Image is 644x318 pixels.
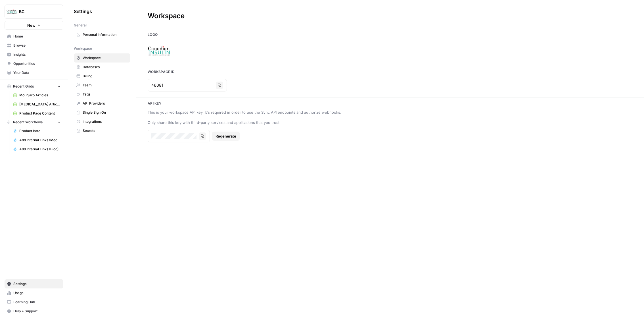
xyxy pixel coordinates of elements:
span: Add Internal Links (Medications) [19,138,61,143]
span: Settings [13,281,61,286]
span: General [74,23,87,28]
span: New [27,22,35,28]
h3: Logo [136,32,644,37]
span: Integrations [83,119,128,124]
span: Insights [13,52,61,57]
button: Help + Support [5,307,63,316]
a: Single Sign On [74,108,130,117]
span: Regenerate [216,133,236,139]
span: Recent Workflows [13,120,43,125]
div: This is your workspace API key. It's required in order to use the Sync API endpoints and authoriz... [148,109,390,115]
span: [MEDICAL_DATA] Articles [19,102,61,107]
span: Mounjaro Articles [19,93,61,98]
div: Only share this key with third-party services and applications that you trust. [148,120,390,125]
span: Secrets [83,128,128,133]
button: Regenerate [212,132,240,141]
span: Home [13,34,61,39]
a: API Providers [74,99,130,108]
h3: Api key [136,101,644,106]
span: Team [83,83,128,88]
a: Browse [5,41,63,50]
img: BCI Logo [7,7,17,17]
img: Company Logo [148,40,170,62]
a: Integrations [74,117,130,126]
span: Product Intro [19,128,61,134]
span: Recent Grids [13,84,34,89]
button: Recent Workflows [5,118,63,126]
span: BCI [19,9,53,14]
span: Settings [74,8,92,15]
a: Billing [74,72,130,81]
span: Browse [13,43,61,48]
span: Tags [83,92,128,97]
button: Recent Grids [5,82,63,91]
button: Workspace: BCI [5,5,63,19]
span: API Providers [83,101,128,106]
a: Product Intro [11,126,63,136]
span: Usage [13,290,61,296]
span: Your Data [13,70,61,75]
a: Personal Information [74,30,130,39]
button: New [5,21,63,30]
span: Product Page Content [19,111,61,116]
a: Usage [5,288,63,298]
span: Learning Hub [13,300,61,305]
a: Secrets [74,126,130,135]
span: Add Internal Links (Blog) [19,147,61,152]
span: Single Sign On [83,110,128,115]
span: Databases [83,65,128,70]
h3: Workspace Id [136,69,644,74]
a: Databases [74,63,130,72]
a: Your Data [5,68,63,77]
a: Team [74,81,130,90]
a: Tags [74,90,130,99]
a: Insights [5,50,63,59]
a: Add Internal Links (Blog) [11,145,63,154]
a: Mounjaro Articles [11,91,63,100]
div: Workspace [136,11,196,20]
span: Workspace [74,46,92,51]
a: [MEDICAL_DATA] Articles [11,100,63,109]
a: Settings [5,279,63,288]
a: Product Page Content [11,109,63,118]
a: Home [5,32,63,41]
a: Opportunities [5,59,63,68]
span: Help + Support [13,309,61,314]
span: Billing [83,74,128,79]
span: Personal Information [83,32,128,37]
span: Opportunities [13,61,61,66]
span: Workspace [83,55,128,61]
a: Add Internal Links (Medications) [11,136,63,145]
a: Workspace [74,53,130,63]
a: Learning Hub [5,298,63,307]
